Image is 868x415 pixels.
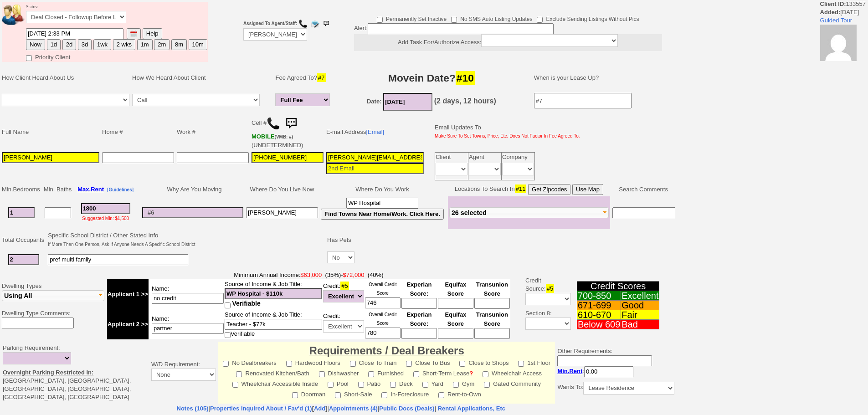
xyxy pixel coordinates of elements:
img: 22209d26fdbfdd160224fe39300313f1 [820,25,857,61]
b: [ ] [210,405,328,412]
input: In-Foreclosure [381,392,387,398]
label: Close to Shops [459,357,508,367]
font: Suggested Min: $1,500 [82,216,129,221]
font: Make Sure To Set Towns, Price, Etc. Does Not Factor In Fee Agreed To. [435,133,580,138]
label: Yard [422,378,444,388]
td: Work # [175,113,250,151]
b: Added: [820,9,841,15]
input: 1st Email - Question #0 [326,152,424,163]
button: Use Map [572,184,603,195]
label: Priority Client [26,51,70,61]
span: #5 [546,284,554,293]
b: Min. [557,368,582,374]
font: Status: [26,4,126,21]
button: 3d [78,39,92,50]
label: In-Foreclosure [381,388,429,399]
a: Appointments (4) [329,405,378,412]
font: Transunion Score [476,281,508,297]
td: Credit Source: Section 8: [512,270,572,341]
span: Bedrooms [13,186,40,193]
td: 671-699 [577,301,621,310]
td: Excellent [621,291,659,301]
img: call.png [298,19,308,28]
label: Dishwasher [319,367,359,378]
label: Close To Train [350,357,397,367]
input: Permanently Set Inactive [377,17,383,23]
span: 26 selected [452,209,487,216]
label: Patio [358,378,381,388]
b: Assigned To Agent/Staff: [243,21,297,26]
font: MOBILE [252,133,275,140]
img: [calendar icon] [130,31,137,37]
font: Requirements / Deal Breakers [309,344,464,357]
input: #7 [534,93,632,108]
td: Applicant 1 >> [107,279,149,309]
font: Overall Credit Score [369,312,396,326]
td: Applicant 2 >> [107,309,149,339]
input: Ask Customer: Do You Know Your Transunion Credit Score [474,328,510,339]
td: Other Requirements: [555,342,677,404]
div: Alert: [354,23,662,51]
td: Where Do You Work [319,183,445,196]
label: Exclude Sending Listings Without Pics [537,13,639,23]
a: Public Docs (Deals) [379,405,434,412]
input: Ask Customer: Do You Know Your Experian Credit Score [401,328,437,339]
label: Close To Bus [406,357,450,367]
input: 1st Floor [518,361,524,367]
b: Date: [367,98,382,105]
label: Rent-to-Own [438,388,481,399]
input: Yard [422,382,428,388]
label: Renovated Kitchen/Bath [236,367,309,378]
center: Add Task For/Authorize Access: [354,34,662,51]
input: #1 [8,207,35,218]
center: | | | | [0,405,682,413]
span: Rent [91,186,104,193]
font: Experian Score: [406,281,431,297]
input: Close To Bus [406,361,412,367]
button: 8m [171,39,187,50]
td: Dwelling Types Dwelling Type Comments: [0,270,106,341]
td: Why Are You Moving [141,183,245,196]
td: Credit: [323,309,365,339]
input: #4 [225,319,322,330]
label: No Dealbreakers [223,357,277,367]
label: 1st Floor [518,357,550,367]
button: 1wk [93,39,111,50]
label: Deck [390,378,413,388]
span: Using All [4,292,32,299]
button: Find Towns Near Home/Work. Click Here. [321,209,444,220]
td: Full Name [0,113,101,151]
input: Short-Term Lease? [413,371,419,377]
label: Gym [453,378,474,388]
b: AT&T Wireless [252,133,293,140]
td: Name: [149,279,224,309]
input: Rent-to-Own [438,392,444,398]
td: Specific School District / Other Stated Info [46,230,196,250]
label: Furnished [368,367,404,378]
td: Email Updates To [428,113,581,151]
label: Short-Sale [335,388,372,399]
input: Gated Community [484,382,490,388]
img: compose_email.png [310,19,319,28]
b: [Guidelines] [107,187,134,192]
button: 1d [47,39,61,50]
td: How Client Heard About Us [0,64,131,92]
button: Using All [2,290,104,301]
input: Wheelchair Access [483,371,488,377]
label: Gated Community [484,378,541,388]
td: Below 609 [577,320,621,329]
input: Close to Shops [459,361,465,367]
input: Ask Customer: Do You Know Your Transunion Credit Score [474,298,510,309]
span: - [107,271,510,279]
font: Equifax Score [445,281,466,297]
td: Cell # (UNDETERMINED) [250,113,325,151]
span: #7 [317,73,325,82]
button: 10m [189,39,207,50]
input: Ask Customer: Do You Know Your Overall Credit Score [365,328,401,338]
input: Patio [358,382,364,388]
td: Company [502,153,535,162]
input: Renovated Kitchen/Bath [236,371,242,377]
label: Wheelchair Accessible Inside [232,378,318,388]
span: Rent [569,368,582,374]
font: $63,000 [300,272,322,278]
